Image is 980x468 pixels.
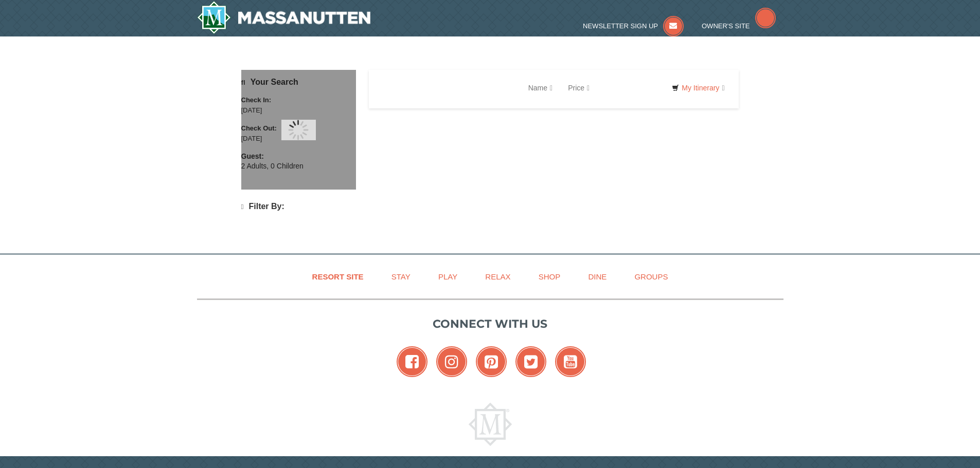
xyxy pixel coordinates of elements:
[526,265,574,288] a: Shop
[583,22,684,30] a: Newsletter Sign Up
[379,265,423,288] a: Stay
[560,78,597,98] a: Price
[197,1,371,34] a: Massanutten Resort
[583,22,658,30] span: Newsletter Sign Up
[241,202,356,212] h4: Filter By:
[575,265,619,288] a: Dine
[288,120,309,140] img: wait gif
[621,265,681,288] a: Groups
[425,265,470,288] a: Play
[521,78,560,98] a: Name
[665,80,731,96] a: My Itinerary
[197,315,783,332] p: Connect with us
[702,22,776,30] a: Owner's Site
[197,1,371,34] img: Massanutten Resort Logo
[702,22,750,30] span: Owner's Site
[469,403,512,446] img: Massanutten Resort Logo
[472,265,523,288] a: Relax
[299,265,377,288] a: Resort Site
